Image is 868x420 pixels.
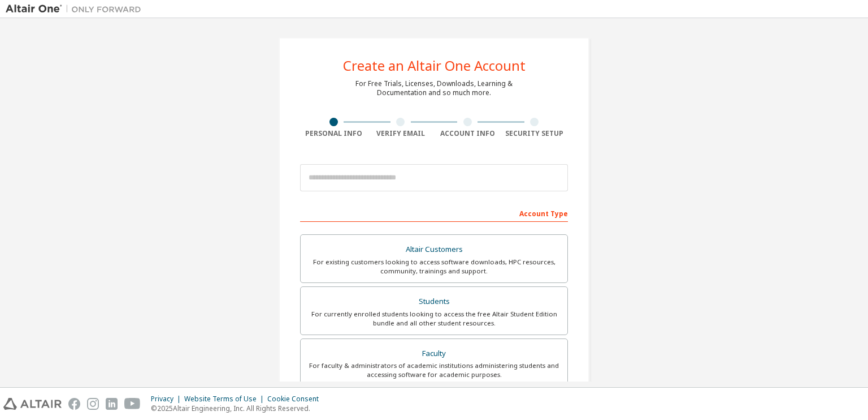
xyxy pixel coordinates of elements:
[501,129,568,138] div: Security Setup
[124,398,141,410] img: youtube.svg
[307,346,561,362] div: Faculty
[307,361,561,379] div: For faculty & administrators of academic institutions administering students and accessing softwa...
[300,204,568,222] div: Account Type
[343,59,526,72] div: Create an Altair One Account
[106,398,118,410] img: linkedin.svg
[68,398,80,410] img: facebook.svg
[184,395,267,404] div: Website Terms of Use
[355,79,513,97] div: For Free Trials, Licenses, Downloads, Learning & Documentation and so much more.
[307,242,561,258] div: Altair Customers
[6,3,147,15] img: Altair One
[151,395,184,404] div: Privacy
[87,398,99,410] img: instagram.svg
[3,398,62,410] img: altair_logo.svg
[307,294,561,310] div: Students
[434,129,501,138] div: Account Info
[267,395,325,404] div: Cookie Consent
[151,404,325,413] p: © 2025 Altair Engineering, Inc. All Rights Reserved.
[307,258,561,276] div: For existing customers looking to access software downloads, HPC resources, community, trainings ...
[300,129,367,138] div: Personal Info
[307,310,561,328] div: For currently enrolled students looking to access the free Altair Student Edition bundle and all ...
[367,129,435,138] div: Verify Email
